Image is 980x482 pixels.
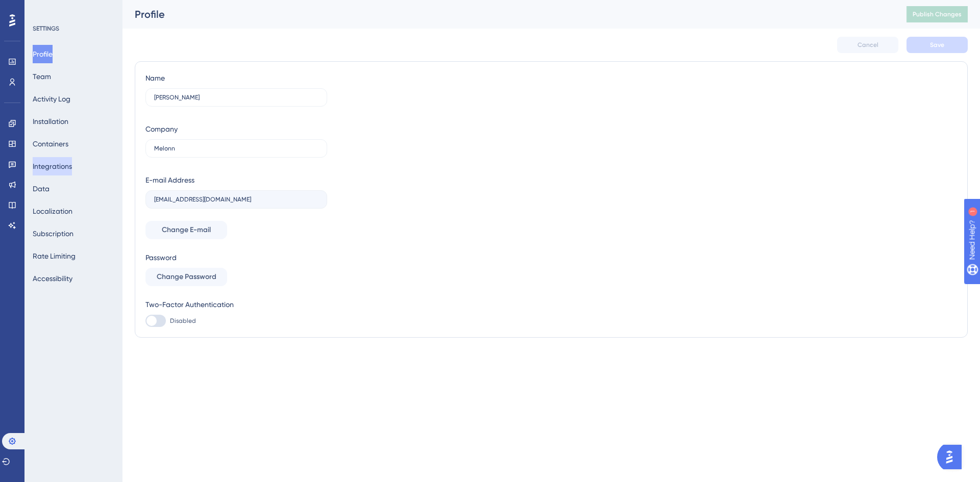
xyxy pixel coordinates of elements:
button: Publish Changes [906,6,968,22]
span: Cancel [857,41,878,49]
button: Change Password [145,268,227,286]
div: Password [145,251,327,264]
input: Name Surname [154,94,318,101]
button: Subscription [33,224,73,243]
div: Name [145,72,165,84]
button: Profile [33,45,53,63]
input: E-mail Address [154,196,318,203]
span: Disabled [170,317,196,325]
button: Integrations [33,157,72,175]
button: Team [33,67,51,86]
div: Company [145,123,178,135]
span: Change Password [157,271,216,283]
div: Profile [135,7,881,21]
span: Change E-mail [162,224,211,236]
div: Two-Factor Authentication [145,298,327,311]
button: Localization [33,202,72,220]
button: Save [906,37,968,53]
button: Data [33,180,50,198]
iframe: UserGuiding AI Assistant Launcher [937,442,968,472]
div: 1 [71,5,74,13]
button: Cancel [837,37,898,53]
button: Rate Limiting [33,247,76,265]
button: Containers [33,135,68,153]
input: Company Name [154,145,318,152]
button: Change E-mail [145,221,227,239]
button: Installation [33,112,68,131]
button: Activity Log [33,90,70,108]
span: Need Help? [24,3,64,15]
button: Accessibility [33,269,72,288]
span: Save [930,41,944,49]
div: SETTINGS [33,24,115,33]
div: E-mail Address [145,174,194,186]
span: Publish Changes [913,10,962,18]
